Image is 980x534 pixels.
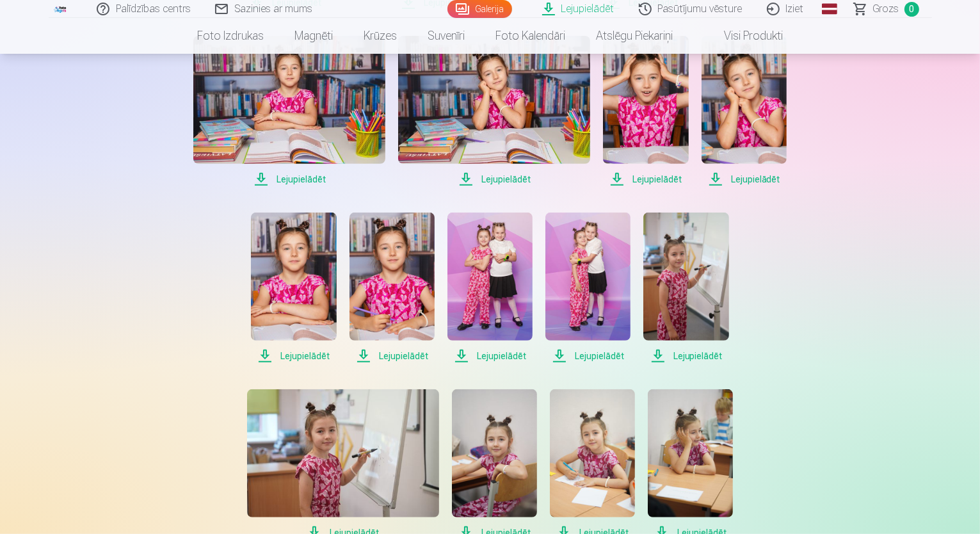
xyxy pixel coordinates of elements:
[688,18,798,54] a: Visi produkti
[251,213,336,364] a: Lejupielādēt
[349,348,435,364] span: Lejupielādēt
[447,213,533,364] a: Lejupielādēt
[398,36,590,187] a: Lejupielādēt
[603,36,688,187] a: Lejupielādēt
[279,18,348,54] a: Magnēti
[251,348,336,364] span: Lejupielādēt
[873,1,899,17] span: Grozs
[193,172,385,187] span: Lejupielādēt
[54,5,68,13] img: /fa1
[603,172,688,187] span: Lejupielādēt
[447,348,533,364] span: Lejupielādēt
[702,172,787,187] span: Lejupielādēt
[412,18,480,54] a: Suvenīri
[545,213,631,364] a: Lejupielādēt
[398,172,590,187] span: Lejupielādēt
[545,348,631,364] span: Lejupielādēt
[182,18,279,54] a: Foto izdrukas
[643,348,728,364] span: Lejupielādēt
[581,18,688,54] a: Atslēgu piekariņi
[480,18,581,54] a: Foto kalendāri
[702,36,787,187] a: Lejupielādēt
[643,213,728,364] a: Lejupielādēt
[193,36,385,187] a: Lejupielādēt
[349,213,435,364] a: Lejupielādēt
[348,18,412,54] a: Krūzes
[904,2,919,17] span: 0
